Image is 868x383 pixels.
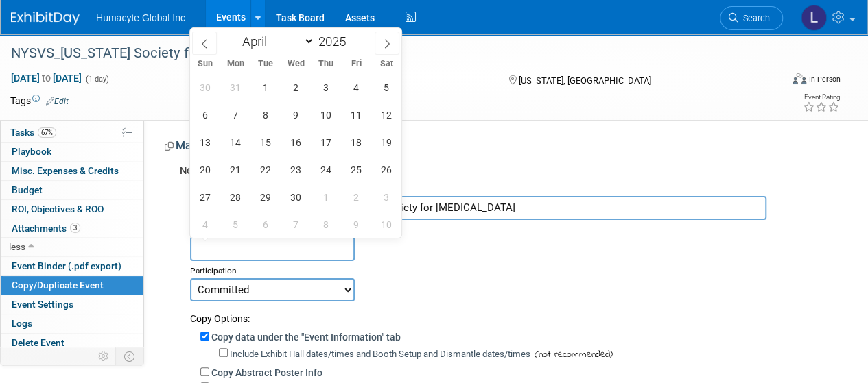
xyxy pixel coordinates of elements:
span: Sun [190,60,220,69]
span: May 9, 2025 [342,211,369,238]
td: Toggle Event Tabs [116,347,144,365]
div: Make a Copy of This Event [165,138,830,158]
span: Search [738,13,770,23]
span: May 5, 2025 [222,211,248,238]
a: Event Settings [1,295,143,314]
div: Participation [190,261,830,277]
span: April 2, 2025 [282,74,309,101]
span: Event Settings [12,299,73,310]
div: In-Person [808,74,841,84]
span: Budget [12,184,43,195]
img: ExhibitDay [11,12,80,25]
td: Tags [10,94,69,108]
img: Linda Hamilton [801,5,827,31]
label: Include Exhibit Hall dates/times and Booth Setup and Dismantle dates/times [230,349,530,359]
span: to [40,73,53,84]
span: May 3, 2025 [373,184,399,210]
span: Sat [371,60,401,69]
input: Year [314,34,355,49]
span: Misc. Expenses & Credits [12,165,119,176]
span: April 4, 2025 [342,74,369,101]
span: May 6, 2025 [252,211,279,238]
span: April 17, 2025 [312,129,339,156]
span: Playbook [12,146,51,157]
a: Edit [46,97,69,106]
span: April 3, 2025 [312,74,339,101]
span: May 10, 2025 [373,211,399,238]
span: April 20, 2025 [191,156,218,183]
div: Event Dates [190,220,830,236]
span: Event Binder (.pdf export) [12,260,121,271]
span: May 8, 2025 [312,211,339,238]
span: April 15, 2025 [252,129,279,156]
span: April 8, 2025 [252,101,279,128]
span: Logs [12,318,32,329]
a: Tasks67% [1,123,143,142]
span: Thu [311,60,341,69]
a: ROI, Objectives & ROO [1,200,143,219]
span: April 27, 2025 [191,184,218,210]
span: Humacyte Global Inc [96,12,185,23]
a: Playbook [1,143,143,161]
div: Event Rating [803,94,840,101]
a: Attachments3 [1,219,143,238]
label: Copy data under the "Event Information" tab [211,332,401,343]
span: Mon [220,60,250,69]
span: (1 day) [84,75,109,84]
span: April 9, 2025 [282,101,309,128]
span: April 24, 2025 [312,156,339,183]
span: April 29, 2025 [252,184,279,210]
span: April 18, 2025 [342,129,369,156]
a: Logs [1,314,143,333]
select: Month [235,33,314,50]
span: April 22, 2025 [252,156,279,183]
a: Budget [1,181,143,199]
div: Event Format [719,71,841,92]
span: April 28, 2025 [222,184,248,210]
span: [DATE] [DATE] [10,72,82,84]
span: April 25, 2025 [342,156,369,183]
a: Delete Event [1,334,143,352]
span: May 4, 2025 [191,211,218,238]
span: April 10, 2025 [312,101,339,128]
span: April 13, 2025 [191,129,218,156]
span: Tue [250,60,281,69]
span: March 31, 2025 [222,74,248,101]
span: April 30, 2025 [282,184,309,210]
div: Event Name [190,180,830,196]
span: April 1, 2025 [252,74,279,101]
span: Fri [341,60,371,69]
td: Personalize Event Tab Strip [92,347,116,365]
span: April 19, 2025 [373,129,399,156]
span: April 11, 2025 [342,101,369,128]
span: April 12, 2025 [373,101,399,128]
div: NYSVS_[US_STATE] Society for [MEDICAL_DATA] [6,41,770,66]
span: May 1, 2025 [312,184,339,210]
span: April 14, 2025 [222,129,248,156]
span: ROI, Objectives & ROO [12,203,104,214]
span: April 5, 2025 [373,74,399,101]
label: Copy Abstract Poster Info [211,367,322,378]
span: less [9,241,25,252]
span: March 30, 2025 [191,74,218,101]
span: Tasks [10,127,56,138]
span: [US_STATE], [GEOGRAPHIC_DATA] [518,75,650,86]
img: Format-Inperson.png [793,73,806,84]
a: less [1,238,143,256]
a: Search [720,6,783,30]
span: April 23, 2025 [282,156,309,183]
span: April 21, 2025 [222,156,248,183]
span: April 7, 2025 [222,101,248,128]
a: Copy/Duplicate Event [1,276,143,295]
span: April 26, 2025 [373,156,399,183]
span: Copy/Duplicate Event [12,280,104,291]
span: Delete Event [12,337,64,348]
span: April 6, 2025 [191,101,218,128]
span: May 7, 2025 [282,211,309,238]
div: Copy Options: [190,301,830,325]
span: April 16, 2025 [282,129,309,156]
span: 3 [70,223,80,233]
span: Attachments [12,223,80,234]
span: (not recommended) [530,347,613,362]
a: Misc. Expenses & Credits [1,162,143,180]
